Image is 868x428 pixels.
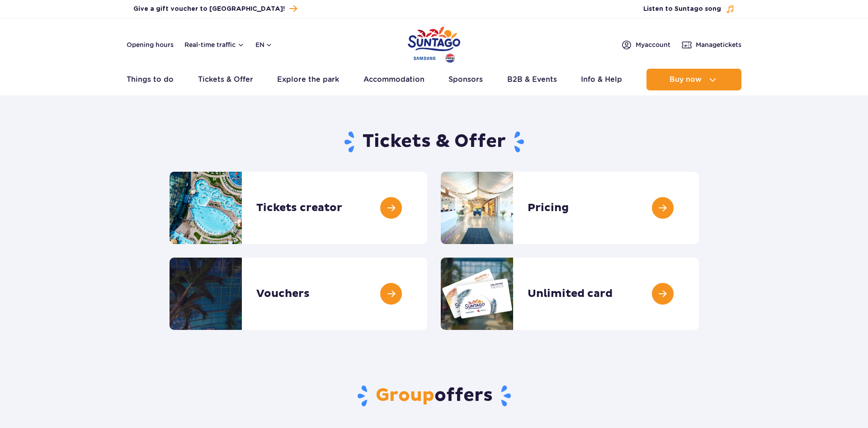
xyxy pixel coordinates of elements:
[170,130,699,154] h1: Tickets & Offer
[646,69,741,90] button: Buy now
[408,23,460,64] a: Park of Poland
[127,40,174,49] a: Opening hours
[696,40,741,49] span: Manage tickets
[507,69,557,90] a: B2B & Events
[643,5,721,14] span: Listen to Suntago song
[621,39,670,50] a: Myaccount
[277,69,339,90] a: Explore the park
[681,39,741,50] a: Managetickets
[127,69,174,90] a: Things to do
[636,40,670,49] span: My account
[170,384,699,408] h2: offers
[255,40,273,49] button: en
[448,69,483,90] a: Sponsors
[363,69,425,90] a: Accommodation
[184,41,245,48] button: Real-time traffic
[198,69,253,90] a: Tickets & Offer
[643,5,735,14] button: Listen to Suntago song
[376,384,434,407] span: Group
[133,5,285,14] span: Give a gift voucher to [GEOGRAPHIC_DATA]!
[581,69,622,90] a: Info & Help
[670,75,702,84] span: Buy now
[133,3,297,15] a: Give a gift voucher to [GEOGRAPHIC_DATA]!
